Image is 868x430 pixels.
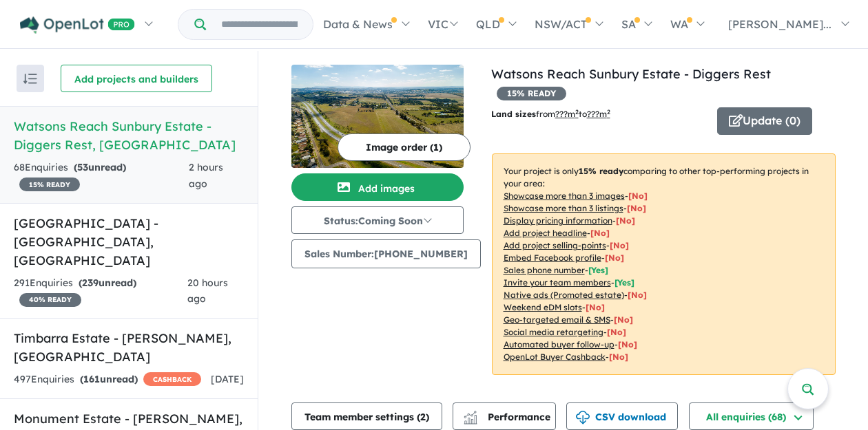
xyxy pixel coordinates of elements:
[579,109,610,119] span: to
[504,265,585,275] u: Sales phone number
[464,411,476,418] img: line-chart.svg
[504,302,582,312] u: Weekend eDM slots
[555,109,579,119] u: ??? m
[607,327,626,337] span: [No]
[420,411,426,423] span: 2
[628,191,648,201] span: [ No ]
[497,87,566,100] span: 15 % READY
[627,203,646,213] span: [ No ]
[504,215,612,226] u: Display pricing information
[579,166,623,176] b: 15 % ready
[187,277,228,305] span: 20 hours ago
[728,17,831,31] span: [PERSON_NAME]...
[587,109,610,119] u: ???m
[605,252,624,263] span: [ No ]
[491,107,707,121] p: from
[291,239,481,268] button: Sales Number:[PHONE_NUMBER]
[618,339,637,350] span: [No]
[14,329,244,366] h5: Timbarra Estate - [PERSON_NAME] , [GEOGRAPHIC_DATA]
[14,160,189,193] div: 68 Enquir ies
[491,66,771,82] a: Watsons Reach Sunbury Estate - Diggers Rest
[61,65,212,92] button: Add projects and builders
[504,314,610,325] u: Geo-targeted email & SMS
[610,240,629,250] span: [ No ]
[575,108,579,116] sup: 2
[504,228,587,238] u: Add project headline
[689,402,814,430] button: All enquiries (68)
[291,173,464,201] button: Add images
[717,107,812,135] button: Update (0)
[19,178,80,191] span: 15 % READY
[14,275,187,308] div: 291 Enquir ies
[466,411,550,423] span: Performance
[504,277,611,288] u: Invite your team members
[19,293,81,307] span: 40 % READY
[492,153,836,375] p: Your project is only comparing to other top-performing projects in your area: - - - - - - - - - -...
[504,191,625,201] u: Showcase more than 3 images
[504,352,606,362] u: OpenLot Buyer Cashback
[504,240,606,250] u: Add project selling-points
[338,133,471,161] button: Image order (1)
[614,314,633,325] span: [No]
[586,302,605,312] span: [No]
[189,161,223,190] span: 2 hours ago
[607,108,610,116] sup: 2
[576,411,590,424] img: download icon
[143,372,201,386] span: CASHBACK
[82,277,99,289] span: 239
[80,373,138,385] strong: ( unread)
[14,214,244,270] h5: [GEOGRAPHIC_DATA] - [GEOGRAPHIC_DATA] , [GEOGRAPHIC_DATA]
[14,117,244,154] h5: Watsons Reach Sunbury Estate - Diggers Rest , [GEOGRAPHIC_DATA]
[20,17,135,34] img: Openlot PRO Logo White
[566,402,678,430] button: CSV download
[590,228,610,238] span: [ No ]
[616,215,635,226] span: [ No ]
[291,206,464,234] button: Status:Coming Soon
[504,290,624,300] u: Native ads (Promoted estate)
[77,161,88,173] span: 53
[614,277,634,288] span: [ Yes ]
[491,109,536,119] b: Land sizes
[628,290,647,300] span: [No]
[504,203,623,213] u: Showcase more than 3 listings
[209,10,310,39] input: Try estate name, suburb, builder or developer
[211,373,244,385] span: [DATE]
[609,352,628,362] span: [No]
[291,65,464,168] img: Watsons Reach Sunbury Estate - Diggers Rest
[74,161,126,173] strong: ( unread)
[504,252,601,263] u: Embed Facebook profile
[453,402,556,430] button: Performance
[504,327,603,337] u: Social media retargeting
[14,372,201,388] div: 497 Enquir ies
[588,265,608,275] span: [ Yes ]
[83,373,100,385] span: 161
[464,415,477,424] img: bar-chart.svg
[23,74,37,84] img: sort.svg
[291,402,442,430] button: Team member settings (2)
[79,277,136,289] strong: ( unread)
[504,339,614,350] u: Automated buyer follow-up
